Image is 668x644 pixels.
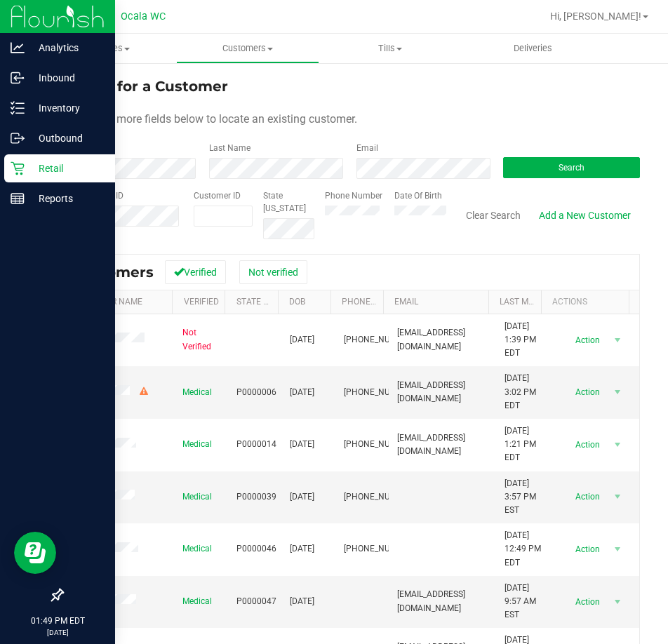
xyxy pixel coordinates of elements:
label: Phone Number [325,189,382,202]
span: select [608,487,626,507]
span: [PHONE_NUMBER] [344,490,414,504]
span: Hi, [PERSON_NAME]! [550,11,641,22]
a: Last Modified [500,297,559,307]
span: [DATE] 1:21 PM EDT [505,424,541,465]
a: DOB [289,297,305,307]
span: Ocala WC [121,11,166,22]
span: [EMAIL_ADDRESS][DOMAIN_NAME] [397,379,488,405]
span: select [608,382,626,402]
span: Action [563,330,608,350]
span: Search for a Customer [62,78,228,95]
span: [EMAIL_ADDRESS][DOMAIN_NAME] [397,588,488,615]
a: State Registry Id [236,297,310,307]
label: Last Name [209,142,250,154]
span: [DATE] 3:57 PM EST [505,477,541,518]
span: Medical [182,595,212,608]
inline-svg: Reports [11,192,25,206]
a: Tills [319,34,462,63]
span: Tills [320,42,461,55]
p: Analytics [25,39,109,56]
label: Date Of Birth [394,189,442,202]
a: Email [394,297,418,307]
inline-svg: Analytics [11,41,25,55]
div: Warning - Level 2 [138,385,150,398]
span: [PHONE_NUMBER] [344,438,414,451]
span: [PHONE_NUMBER] [344,386,414,399]
button: Not verified [239,260,307,284]
span: [DATE] [290,595,314,608]
span: [DATE] [290,333,314,347]
span: Deliveries [495,42,571,55]
span: P0000039 [236,490,276,504]
button: Clear Search [457,203,530,227]
p: Inventory [25,100,109,116]
span: [DATE] 1:39 PM EDT [505,320,541,361]
span: P0000014 [236,438,276,451]
inline-svg: Outbound [11,131,25,145]
a: Customers [176,34,319,63]
p: 01:49 PM EDT [6,615,109,627]
span: Medical [182,490,212,504]
inline-svg: Retail [11,161,25,175]
p: Retail [25,160,109,177]
span: Action [563,592,608,612]
label: Customer ID [194,189,241,202]
span: select [608,539,626,559]
span: select [608,330,626,350]
span: Action [563,487,608,507]
span: Customers [177,42,318,55]
span: Medical [182,438,212,451]
span: Medical [182,542,212,556]
span: [DATE] [290,386,314,399]
span: P0000006 [236,386,276,399]
span: Action [563,539,608,559]
p: Reports [25,190,109,207]
span: Medical [182,386,212,399]
span: select [608,435,626,455]
span: Search [559,163,584,173]
inline-svg: Inventory [11,101,25,115]
span: [PHONE_NUMBER] [344,333,414,347]
span: Action [563,382,608,402]
span: Action [563,435,608,455]
p: [DATE] [6,627,109,638]
button: Search [503,157,640,178]
a: Deliveries [462,34,604,63]
div: Actions [552,297,624,307]
span: [DATE] 3:02 PM EDT [505,372,541,412]
inline-svg: Inbound [11,71,25,85]
button: Verified [165,260,226,284]
span: [DATE] [290,438,314,451]
span: [DATE] 9:57 AM EST [505,582,541,622]
label: State [US_STATE] [263,189,314,215]
a: Add a New Customer [530,203,640,227]
span: [DATE] [290,490,314,504]
span: Use one or more fields below to locate an existing customer. [62,112,357,126]
p: Inbound [25,69,109,86]
span: P0000046 [236,542,276,556]
span: [EMAIL_ADDRESS][DOMAIN_NAME] [397,326,488,353]
span: select [608,592,626,612]
p: Outbound [25,130,109,147]
a: Phone Number [342,297,406,307]
span: Not Verified [182,326,219,353]
span: [EMAIL_ADDRESS][DOMAIN_NAME] [397,431,488,458]
span: [PHONE_NUMBER] [344,542,414,556]
iframe: Resource center [14,532,56,574]
span: [DATE] 12:49 PM EDT [505,529,541,570]
a: Verified [184,297,219,307]
label: Email [356,142,378,154]
span: [DATE] [290,542,314,556]
span: P0000047 [236,595,276,608]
